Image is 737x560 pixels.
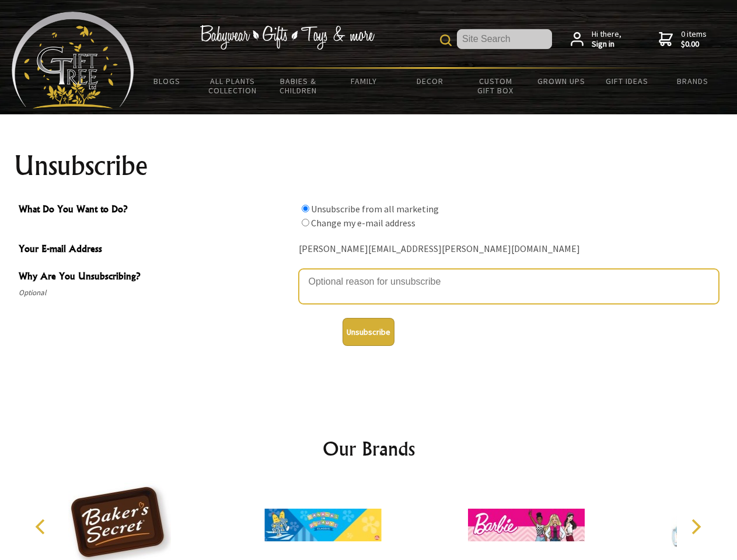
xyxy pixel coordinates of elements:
span: Optional [19,286,293,300]
div: [PERSON_NAME][EMAIL_ADDRESS][PERSON_NAME][DOMAIN_NAME] [299,240,719,258]
label: Change my e-mail address [311,217,415,229]
textarea: Why Are You Unsubscribing? [299,269,719,304]
span: Your E-mail Address [19,242,293,258]
strong: $0.00 [681,39,707,50]
a: All Plants Collection [200,69,266,103]
button: Unsubscribe [343,318,394,346]
span: What Do You Want to Do? [19,202,293,219]
input: What Do You Want to Do? [302,219,309,226]
h1: Unsubscribe [14,152,724,180]
input: What Do You Want to Do? [302,205,309,212]
img: Babywear - Gifts - Toys & more [200,25,375,50]
a: Family [331,69,397,93]
span: Hi there, [592,29,621,50]
a: Gift Ideas [594,69,660,93]
strong: Sign in [592,39,621,50]
button: Previous [29,514,55,540]
img: product search [440,34,452,46]
a: Brands [660,69,726,93]
input: Site Search [457,29,552,49]
span: Why Are You Unsubscribing? [19,269,293,286]
a: BLOGS [134,69,200,93]
a: Babies & Children [266,69,331,103]
img: Babyware - Gifts - Toys and more... [12,12,134,108]
button: Next [683,514,708,540]
span: 0 items [681,29,707,50]
label: Unsubscribe from all marketing [311,203,439,215]
a: Hi there,Sign in [571,29,621,50]
a: Decor [397,69,463,93]
h2: Our Brands [23,435,714,463]
a: Custom Gift Box [463,69,529,103]
a: Grown Ups [528,69,594,93]
a: 0 items$0.00 [659,29,707,50]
